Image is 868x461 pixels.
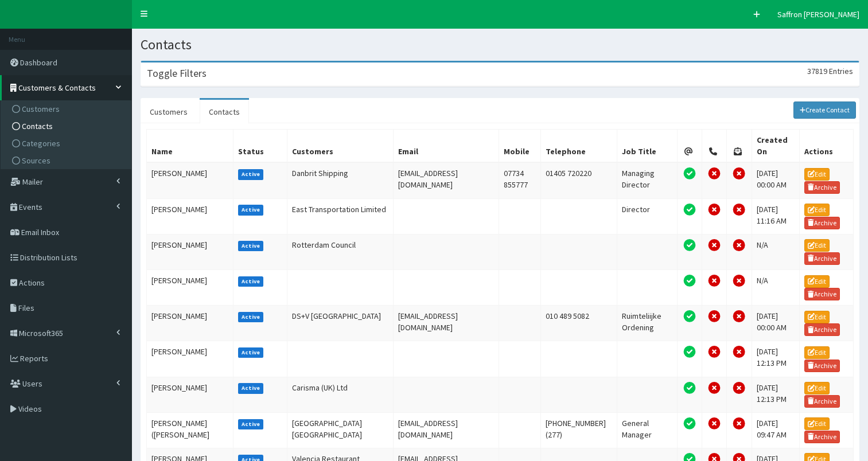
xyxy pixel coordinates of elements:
[804,252,840,265] a: Archive
[804,360,840,372] a: Archive
[238,347,264,358] label: Active
[287,412,394,448] td: [GEOGRAPHIC_DATA] [GEOGRAPHIC_DATA]
[19,278,45,288] span: Actions
[804,217,840,229] a: Archive
[752,130,799,163] th: Created On
[238,312,264,322] label: Active
[287,306,394,341] td: DS+V [GEOGRAPHIC_DATA]
[22,378,42,389] span: Users
[147,198,233,234] td: [PERSON_NAME]
[3,152,131,169] a: Sources
[617,412,677,448] td: General Manager
[238,169,264,179] label: Active
[752,412,799,448] td: [DATE] 09:47 AM
[141,37,859,52] h1: Contacts
[804,204,830,216] a: Edit
[141,100,197,124] a: Customers
[287,130,394,163] th: Customers
[147,269,233,305] td: [PERSON_NAME]
[20,353,48,364] span: Reports
[804,323,840,336] a: Archive
[394,162,499,198] td: [EMAIL_ADDRESS][DOMAIN_NAME]
[287,234,394,269] td: Rotterdam Council
[200,100,249,124] a: Contacts
[21,227,59,237] span: Email Inbox
[19,202,42,212] span: Events
[147,341,233,377] td: [PERSON_NAME]
[541,306,617,341] td: 010 489 5082
[617,198,677,234] td: Director
[793,101,857,119] a: Create Contact
[677,130,702,163] th: Email Permission
[287,377,394,412] td: Carisma (UK) Ltd
[22,177,43,187] span: Mailer
[804,168,830,181] a: Edit
[18,83,96,93] span: Customers & Contacts
[147,306,233,341] td: [PERSON_NAME]
[752,234,799,269] td: N/A
[147,377,233,412] td: [PERSON_NAME]
[807,66,827,76] span: 37819
[829,66,853,76] span: Entries
[804,311,830,323] a: Edit
[777,9,859,19] span: Saffron [PERSON_NAME]
[804,181,840,194] a: Archive
[804,275,830,288] a: Edit
[499,130,540,163] th: Mobile
[702,130,727,163] th: Telephone Permission
[20,57,57,68] span: Dashboard
[238,383,264,393] label: Active
[804,417,830,430] a: Edit
[752,341,799,377] td: [DATE] 12:13 PM
[238,419,264,429] label: Active
[617,162,677,198] td: Managing Director
[804,288,840,300] a: Archive
[752,198,799,234] td: [DATE] 11:16 AM
[19,328,63,338] span: Microsoft365
[18,303,34,313] span: Files
[617,130,677,163] th: Job Title
[541,162,617,198] td: 01405 720220
[394,130,499,163] th: Email
[804,431,840,443] a: Archive
[394,306,499,341] td: [EMAIL_ADDRESS][DOMAIN_NAME]
[541,130,617,163] th: Telephone
[394,412,499,448] td: [EMAIL_ADDRESS][DOMAIN_NAME]
[3,100,131,118] a: Customers
[617,306,677,341] td: Ruimteliijke Ordening
[541,412,617,448] td: [PHONE_NUMBER] (277)
[287,198,394,234] td: East Transportation Limited
[147,412,233,448] td: [PERSON_NAME] ([PERSON_NAME]
[238,241,264,251] label: Active
[22,104,60,114] span: Customers
[752,162,799,198] td: [DATE] 00:00 AM
[3,118,131,135] a: Contacts
[238,205,264,215] label: Active
[752,269,799,305] td: N/A
[22,138,60,149] span: Categories
[287,162,394,198] td: Danbrit Shipping
[499,162,540,198] td: 07734 855777
[752,377,799,412] td: [DATE] 12:13 PM
[804,395,840,408] a: Archive
[3,135,131,152] a: Categories
[238,276,264,287] label: Active
[147,68,207,79] h3: Toggle Filters
[147,130,233,163] th: Name
[18,404,42,414] span: Videos
[22,155,50,166] span: Sources
[800,130,854,163] th: Actions
[147,234,233,269] td: [PERSON_NAME]
[804,239,830,252] a: Edit
[804,346,830,359] a: Edit
[20,252,77,263] span: Distribution Lists
[804,382,830,394] a: Edit
[727,130,752,163] th: Post Permission
[22,121,53,131] span: Contacts
[147,162,233,198] td: [PERSON_NAME]
[233,130,287,163] th: Status
[752,306,799,341] td: [DATE] 00:00 AM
